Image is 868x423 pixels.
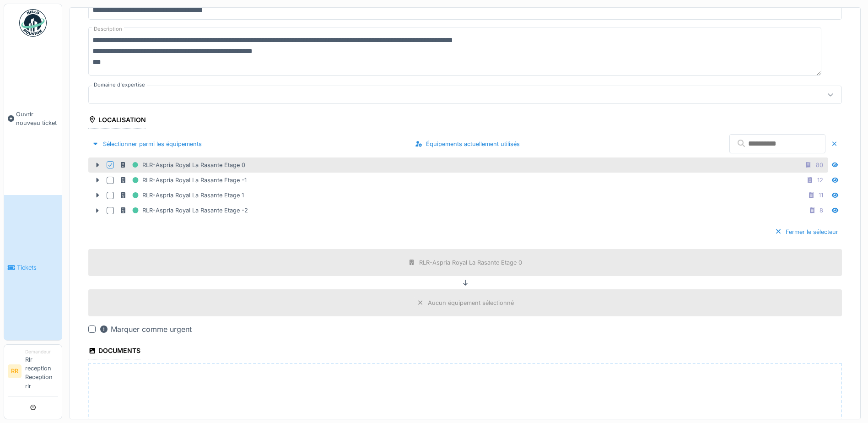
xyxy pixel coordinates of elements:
[419,258,522,267] div: RLR-Aspria Royal La Rasante Etage 0
[819,191,823,200] div: 11
[25,348,58,394] li: Rlr reception Reception rlr
[771,226,842,238] div: Fermer le sélecteur
[817,176,823,184] div: 12
[19,9,47,37] img: Badge_color-CXgf-gQk.svg
[411,138,523,150] div: Équipements actuellement utilisés
[88,113,146,129] div: Localisation
[88,138,205,150] div: Sélectionner parmi les équipements
[819,206,823,215] div: 8
[4,195,62,340] a: Tickets
[8,348,58,396] a: RR DemandeurRlr reception Reception rlr
[99,324,192,335] div: Marquer comme urgent
[25,348,58,355] div: Demandeur
[119,190,244,201] div: RLR-Aspria Royal La Rasante Etage 1
[119,205,248,216] div: RLR-Aspria Royal La Rasante Etage -2
[92,81,147,89] label: Domaine d'expertise
[816,161,823,169] div: 80
[4,42,62,195] a: Ouvrir nouveau ticket
[119,174,247,186] div: RLR-Aspria Royal La Rasante Etage -1
[8,364,22,378] li: RR
[88,344,140,359] div: Documents
[428,298,514,307] div: Aucun équipement sélectionné
[17,263,58,272] span: Tickets
[92,23,124,35] label: Description
[119,159,245,171] div: RLR-Aspria Royal La Rasante Etage 0
[16,110,58,127] span: Ouvrir nouveau ticket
